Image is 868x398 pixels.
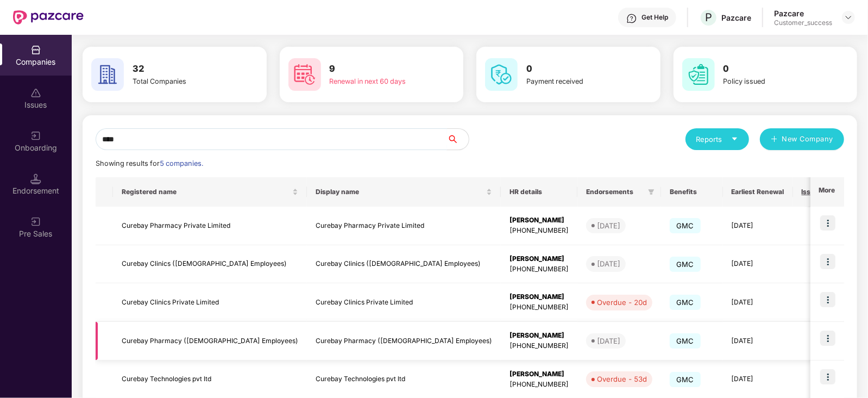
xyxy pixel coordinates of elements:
span: plus [771,135,778,144]
span: Issues [802,188,823,196]
div: Overdue - 20d [597,297,647,308]
div: Overdue - 53d [597,374,647,384]
th: Registered name [113,177,307,207]
td: [DATE] [723,245,793,284]
div: Reports [696,134,738,145]
div: Policy issued [724,76,817,87]
div: Renewal in next 60 days [330,76,423,87]
td: Curebay Clinics Private Limited [307,283,501,322]
span: caret-down [731,135,738,142]
div: [PHONE_NUMBER] [510,341,569,351]
button: plusNew Company [760,128,844,150]
span: Showing results for [96,159,203,167]
img: svg+xml;base64,PHN2ZyB4bWxucz0iaHR0cDovL3d3dy53My5vcmcvMjAwMC9zdmciIHdpZHRoPSI2MCIgaGVpZ2h0PSI2MC... [288,58,321,91]
h3: 9 [330,62,423,76]
span: GMC [670,257,701,272]
h3: 32 [133,62,226,76]
th: Benefits [661,177,723,207]
div: Get Help [641,13,668,22]
div: [PERSON_NAME] [510,215,569,226]
span: GMC [670,333,701,349]
img: icon [820,369,835,384]
span: GMC [670,218,701,233]
div: [PHONE_NUMBER] [510,264,569,275]
img: svg+xml;base64,PHN2ZyB3aWR0aD0iMTQuNSIgaGVpZ2h0PSIxNC41IiB2aWV3Qm94PSIwIDAgMTYgMTYiIGZpbGw9Im5vbm... [30,173,41,184]
th: More [810,177,844,207]
div: Total Companies [133,76,226,87]
img: svg+xml;base64,PHN2ZyBpZD0iRHJvcGRvd24tMzJ4MzIiIHhtbG5zPSJodHRwOi8vd3d3LnczLm9yZy8yMDAwL3N2ZyIgd2... [844,13,853,22]
span: filter [646,185,657,198]
img: icon [820,215,835,231]
td: Curebay Pharmacy Private Limited [307,207,501,245]
td: [DATE] [723,283,793,322]
div: 0 [802,259,831,269]
span: Display name [316,188,484,196]
div: Pazcare [774,8,832,18]
div: [DATE] [597,220,620,231]
img: icon [820,331,835,346]
img: svg+xml;base64,PHN2ZyBpZD0iQ29tcGFuaWVzIiB4bWxucz0iaHR0cDovL3d3dy53My5vcmcvMjAwMC9zdmciIHdpZHRoPS... [30,45,41,55]
img: New Pazcare Logo [13,10,84,24]
div: 0 [802,221,831,231]
span: GMC [670,372,701,387]
img: svg+xml;base64,PHN2ZyB4bWxucz0iaHR0cDovL3d3dy53My5vcmcvMjAwMC9zdmciIHdpZHRoPSI2MCIgaGVpZ2h0PSI2MC... [485,58,518,91]
th: HR details [501,177,577,207]
div: 0 [802,374,831,384]
td: Curebay Pharmacy Private Limited [113,207,307,245]
td: [DATE] [723,322,793,360]
span: filter [648,189,655,195]
td: Curebay Clinics ([DEMOGRAPHIC_DATA] Employees) [113,245,307,284]
div: 0 [802,336,831,346]
img: svg+xml;base64,PHN2ZyBpZD0iSXNzdWVzX2Rpc2FibGVkIiB4bWxucz0iaHR0cDovL3d3dy53My5vcmcvMjAwMC9zdmciIH... [30,88,41,98]
th: Earliest Renewal [723,177,793,207]
div: 0 [802,297,831,308]
div: [PERSON_NAME] [510,254,569,264]
div: [PERSON_NAME] [510,292,569,302]
td: Curebay Clinics Private Limited [113,283,307,322]
td: Curebay Clinics ([DEMOGRAPHIC_DATA] Employees) [307,245,501,284]
th: Display name [307,177,501,207]
span: Endorsements [586,188,644,196]
td: [DATE] [723,207,793,245]
span: 5 companies. [160,159,203,167]
img: icon [820,254,835,269]
img: svg+xml;base64,PHN2ZyB3aWR0aD0iMjAiIGhlaWdodD0iMjAiIHZpZXdCb3g9IjAgMCAyMCAyMCIgZmlsbD0ibm9uZSIgeG... [30,216,41,227]
div: [PERSON_NAME] [510,331,569,341]
div: [PHONE_NUMBER] [510,226,569,236]
button: search [446,128,469,150]
span: Registered name [122,188,290,196]
td: Curebay Pharmacy ([DEMOGRAPHIC_DATA] Employees) [307,322,501,360]
h3: 0 [526,62,620,76]
img: svg+xml;base64,PHN2ZyB4bWxucz0iaHR0cDovL3d3dy53My5vcmcvMjAwMC9zdmciIHdpZHRoPSI2MCIgaGVpZ2h0PSI2MC... [682,58,715,91]
span: GMC [670,295,701,310]
div: Pazcare [721,13,751,23]
div: [PHONE_NUMBER] [510,380,569,390]
td: Curebay Pharmacy ([DEMOGRAPHIC_DATA] Employees) [113,322,307,360]
img: svg+xml;base64,PHN2ZyB4bWxucz0iaHR0cDovL3d3dy53My5vcmcvMjAwMC9zdmciIHdpZHRoPSI2MCIgaGVpZ2h0PSI2MC... [91,58,124,91]
div: [DATE] [597,258,620,269]
img: svg+xml;base64,PHN2ZyBpZD0iSGVscC0zMngzMiIgeG1sbnM9Imh0dHA6Ly93d3cudzMub3JnLzIwMDAvc3ZnIiB3aWR0aD... [626,13,637,24]
div: [PHONE_NUMBER] [510,302,569,313]
img: icon [820,292,835,307]
div: [DATE] [597,335,620,346]
span: New Company [782,134,834,145]
div: Payment received [526,76,620,87]
div: Customer_success [774,18,832,27]
span: search [446,135,469,144]
h3: 0 [724,62,817,76]
img: svg+xml;base64,PHN2ZyB3aWR0aD0iMjAiIGhlaWdodD0iMjAiIHZpZXdCb3g9IjAgMCAyMCAyMCIgZmlsbD0ibm9uZSIgeG... [30,130,41,141]
div: [PERSON_NAME] [510,369,569,380]
th: Issues [793,177,840,207]
span: P [705,11,712,24]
